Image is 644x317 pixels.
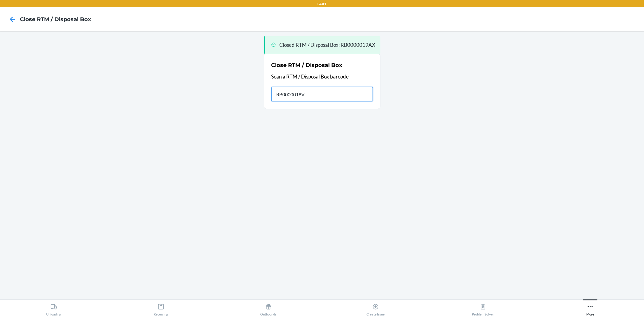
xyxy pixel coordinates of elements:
p: LAX1 [318,1,327,7]
div: Create Issue [367,301,385,316]
button: Create Issue [322,299,430,316]
p: Scan a RTM / Disposal Box barcode [271,73,373,81]
button: Receiving [107,299,215,316]
input: Barcode [271,87,373,101]
div: Unloading [46,301,61,316]
button: Problem Solver [429,299,537,316]
span: Closed RTM / Disposal Box: RB0000019AX [280,42,376,48]
h4: Close RTM / Disposal Box [20,15,91,23]
h2: Close RTM / Disposal Box [271,61,343,69]
div: Outbounds [260,301,277,316]
div: Problem Solver [472,301,494,316]
button: Outbounds [215,299,322,316]
div: More [586,301,594,316]
div: Receiving [154,301,168,316]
